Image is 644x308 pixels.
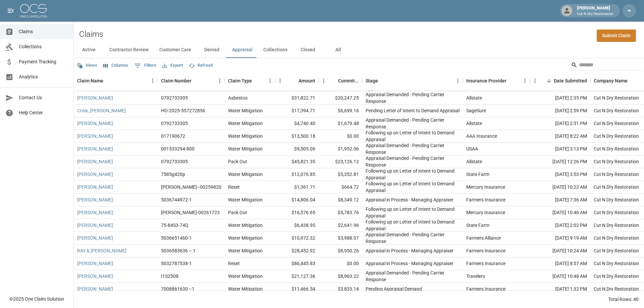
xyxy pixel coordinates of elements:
button: Active [74,42,104,58]
div: Claim Number [158,71,225,90]
a: [PERSON_NAME] [77,171,113,178]
div: Asbestos [228,95,248,101]
div: Following up on Letter of Intent to Demand Appraisal [366,180,460,194]
div: $86,445.83 [275,257,319,270]
div: $1,952.06 [319,143,362,156]
div: Date Submitted [554,71,587,90]
div: Appraisal in Process - Managing Appraiser [366,260,453,267]
a: [PERSON_NAME] [77,196,113,203]
a: [PERSON_NAME] [77,120,113,127]
div: $16,576.65 [275,206,319,219]
div: $8,963.22 [319,270,362,283]
div: 5036651460-1 [161,235,192,241]
div: Amount [299,71,315,90]
div: $45,821.35 [275,156,319,168]
div: Date Submitted [530,71,590,90]
a: RAY & [PERSON_NAME] [77,247,126,254]
button: Sort [628,76,637,85]
div: 0792733305 [161,95,188,101]
a: [PERSON_NAME] [77,222,113,229]
div: 0792733305 [161,120,188,127]
div: Amount [275,71,319,90]
div: Water Mitigation [228,247,263,254]
button: Menu [265,76,275,86]
div: Insurance Provider [463,71,530,90]
div: Committed Amount [319,71,362,90]
div: 0792733305 [161,158,188,165]
div: Farmers Alliance [466,235,501,241]
button: Sort [289,76,299,85]
div: [DATE] 2:02 PM [530,219,590,232]
a: [PERSON_NAME] [77,273,113,280]
div: [DATE] 7:36 AM [530,194,590,206]
div: $20,247.25 [319,92,362,105]
div: Farmers Insurance [466,286,505,292]
div: Mercury Insurance [466,209,505,216]
a: Croix, [PERSON_NAME] [77,107,126,114]
div: Water Mitigation [228,145,263,152]
div: State Farm [466,171,489,178]
div: [DATE] 10:22 AM [530,181,590,194]
button: Menu [215,76,225,86]
div: $23,126.12 [319,156,362,168]
div: Reset [228,184,240,190]
div: Cut N Dry Restoration [594,95,639,101]
button: open drawer [4,4,17,17]
div: Cut N Dry Restoration [594,222,639,229]
div: Claim Type [225,71,275,90]
a: Submit Claim [597,29,636,42]
div: Claim Type [228,71,252,90]
button: Menu [275,76,285,86]
button: Appraisal [227,42,258,58]
div: Appraisal Demanded - Pending Carrier Response [366,155,460,168]
div: Following up on Letter of Intent to Demand Appraisal [366,129,460,143]
div: [DATE] 10:46 AM [530,206,590,219]
div: $28,452.92 [275,245,319,257]
button: Contractor Review [104,42,154,58]
div: [DATE] 1:32 PM [530,283,590,296]
div: $5,352.81 [319,168,362,181]
button: Export [161,60,184,71]
div: [DATE] 2:35 PM [530,92,590,105]
a: [PERSON_NAME] [77,209,113,216]
div: Claim Name [77,71,103,90]
button: Sort [329,76,338,85]
div: Cut N Dry Restoration [594,260,639,267]
div: Cut N Dry Restoration [594,107,639,114]
div: $2,641.96 [319,219,362,232]
span: Claims [19,28,68,35]
div: 7585g420p [161,171,185,178]
div: Water Mitigation [228,133,263,139]
div: SageSure [466,107,486,114]
button: Sort [378,76,387,85]
button: Views [75,60,99,71]
div: Water Mitigation [228,120,263,127]
div: State Farm [466,222,489,229]
div: $9,505.06 [275,143,319,156]
div: $0.00 [319,257,362,270]
a: [PERSON_NAME] [77,235,113,241]
button: Refresh [187,60,215,71]
div: CAHO-00261723 [161,209,220,216]
div: Pack Out [228,209,247,216]
div: [DATE] 10:48 AM [530,270,590,283]
div: CAHO–00259820 [161,184,221,190]
div: $4,740.40 [275,117,319,130]
div: Water Mitigation [228,107,263,114]
button: Sort [252,76,261,85]
div: Following up on Letter of Intent to Demand Appraisal [366,219,460,232]
div: Cut N Dry Restoration [594,196,639,203]
div: Appraisal Demanded - Pending Carrier Response [366,142,460,156]
button: Menu [453,76,463,86]
div: [PERSON_NAME] [574,5,616,17]
div: Water Mitigation [228,196,263,203]
div: Cut N Dry Restoration [594,247,639,254]
div: [DATE] 12:26 PM [530,156,590,168]
div: $664.72 [319,181,362,194]
div: Claim Name [74,71,158,90]
div: HO-2025-557272856 [161,107,205,114]
div: Appraisal Demanded - Pending Carrier Response [366,91,460,105]
div: Total Rows: 40 [608,296,639,303]
a: [PERSON_NAME] [77,145,113,152]
div: AAA Insurance [466,133,497,139]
